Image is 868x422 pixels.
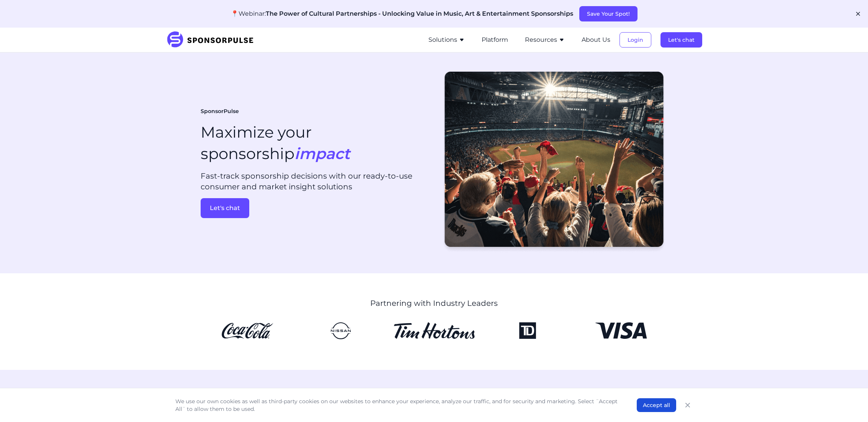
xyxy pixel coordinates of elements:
[201,108,239,115] span: SponsorPulse
[166,31,259,48] img: SponsorPulse
[201,198,428,218] a: Let's chat
[579,10,638,17] a: Save Your Spot!
[201,171,428,192] p: Fast-track sponsorship decisions with our ready-to-use consumer and market insight solutions
[259,298,609,309] p: Partnering with Industry Leaders
[582,35,610,44] button: About Us
[525,35,565,44] button: Resources
[294,144,350,163] i: impact
[201,198,249,218] button: Let's chat
[487,322,568,339] img: TD
[579,6,638,21] button: Save Your Spot!
[620,32,651,48] button: Login
[660,32,702,48] button: Let's chat
[482,35,508,44] button: Platform
[300,322,381,339] img: Nissan
[637,398,676,412] button: Accept all
[201,122,350,164] h1: Maximize your sponsorship
[582,36,610,43] a: About Us
[266,10,573,17] span: The Power of Cultural Partnerships - Unlocking Value in Music, Art & Entertainment Sponsorships
[207,322,288,339] img: CocaCola
[482,36,508,43] a: Platform
[620,36,651,43] a: Login
[231,9,573,18] p: 📍Webinar:
[428,35,465,44] button: Solutions
[660,36,702,43] a: Let's chat
[580,322,662,339] img: Visa
[682,400,693,411] button: Close
[175,397,621,413] p: We use our own cookies as well as third-party cookies on our websites to enhance your experience,...
[394,322,475,339] img: Tim Hortons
